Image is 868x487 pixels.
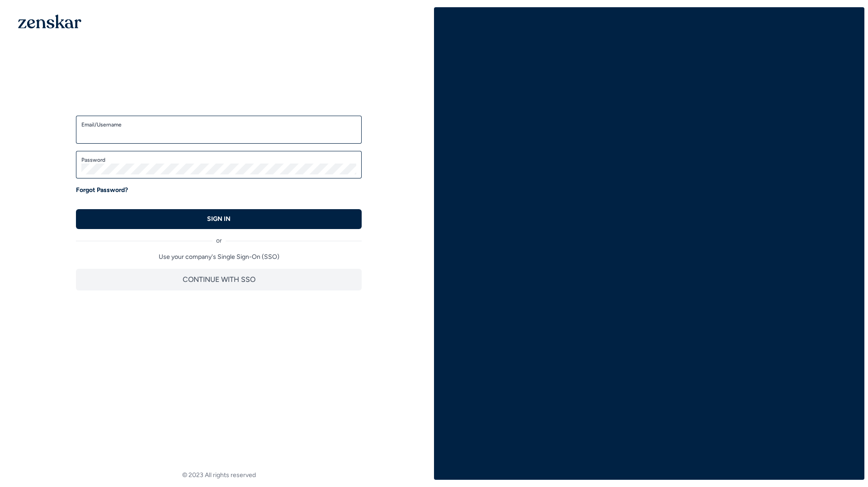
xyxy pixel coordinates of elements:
img: 1OGAJ2xQqyY4LXKgY66KYq0eOWRCkrZdAb3gUhuVAqdWPZE9SRJmCz+oDMSn4zDLXe31Ii730ItAGKgCKgCCgCikA4Av8PJUP... [18,14,81,28]
footer: © 2023 All rights reserved [4,471,434,480]
p: SIGN IN [207,215,231,224]
p: Use your company's Single Sign-On (SSO) [76,253,362,262]
button: SIGN IN [76,209,362,229]
label: Password [81,156,356,164]
button: CONTINUE WITH SSO [76,269,362,290]
label: Email/Username [81,121,356,128]
div: or [76,229,362,245]
a: Forgot Password? [76,186,128,195]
